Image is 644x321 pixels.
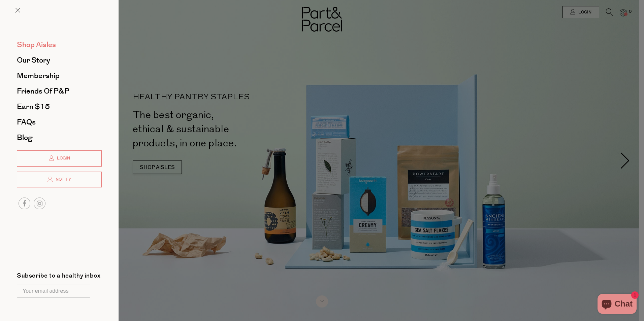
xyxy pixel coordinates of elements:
inbox-online-store-chat: Shopify online store chat [595,294,639,316]
input: Your email address [17,285,90,297]
a: Login [17,150,102,167]
span: Membership [17,70,60,81]
span: Notify [54,177,71,182]
span: Login [55,155,70,161]
label: Subscribe to a healthy inbox [17,273,100,281]
a: Our Story [17,57,102,64]
a: FAQs [17,118,102,126]
a: Membership [17,72,102,79]
a: Friends of P&P [17,87,102,95]
a: Shop Aisles [17,41,102,48]
a: Blog [17,134,102,141]
a: Earn $15 [17,103,102,110]
span: Friends of P&P [17,86,69,97]
span: FAQs [17,117,36,128]
span: Blog [17,132,32,143]
span: Earn $15 [17,101,50,112]
span: Our Story [17,55,50,66]
span: Shop Aisles [17,39,56,50]
a: Notify [17,172,102,188]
